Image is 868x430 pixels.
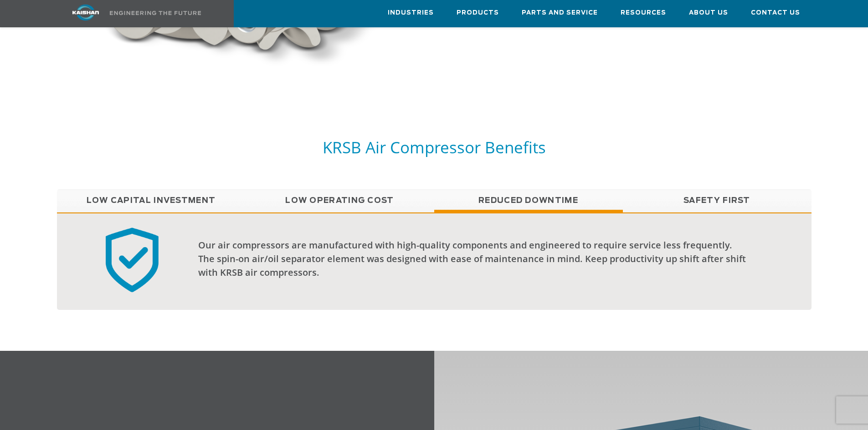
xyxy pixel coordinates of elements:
[388,8,434,18] span: Industries
[689,0,728,25] a: About Us
[621,8,666,18] span: Resources
[198,238,750,279] div: Our air compressors are manufactured with high-quality components and engineered to require servi...
[110,11,201,15] img: Engineering the future
[97,227,168,293] img: reliable badge
[57,212,812,310] div: Reduced Downtime
[751,0,800,25] a: Contact Us
[57,137,812,157] h5: KRSB Air Compressor Benefits
[751,8,800,18] span: Contact Us
[689,8,728,18] span: About Us
[457,0,499,25] a: Products
[57,189,246,212] a: Low Capital Investment
[522,0,598,25] a: Parts and Service
[388,0,434,25] a: Industries
[246,189,434,212] a: Low Operating Cost
[522,8,598,18] span: Parts and Service
[434,189,623,212] a: Reduced Downtime
[457,8,499,18] span: Products
[623,189,812,212] a: Safety First
[621,0,666,25] a: Resources
[51,5,120,20] img: kaishan logo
